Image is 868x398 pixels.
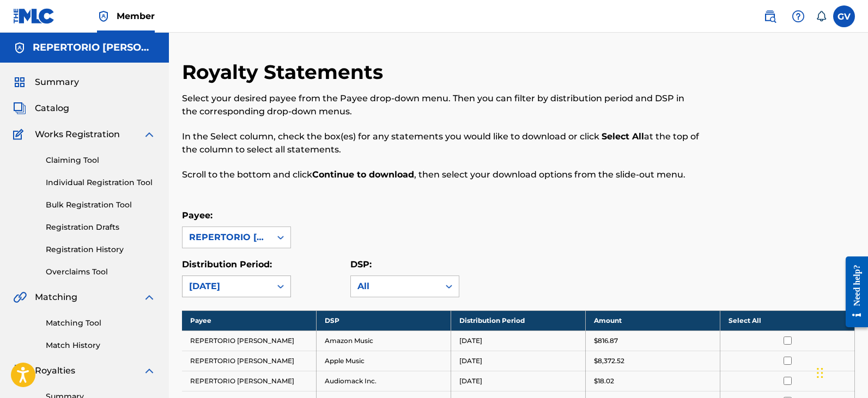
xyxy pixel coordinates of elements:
p: Scroll to the bottom and click , then select your download options from the slide-out menu. [182,168,700,181]
td: [DATE] [451,371,586,391]
img: expand [143,291,156,304]
a: Registration Drafts [46,222,156,233]
h2: Royalty Statements [182,60,389,84]
th: Amount [586,310,720,330]
td: [DATE] [451,351,586,371]
strong: Continue to download [312,169,414,180]
td: REPERTORIO [PERSON_NAME] [182,330,317,351]
a: Claiming Tool [46,155,156,166]
div: REPERTORIO [PERSON_NAME] [189,231,264,244]
a: Public Search [759,5,781,27]
img: MLC Logo [13,8,55,24]
img: Royalties [13,364,26,377]
img: Top Rightsholder [97,10,110,23]
img: search [763,10,776,23]
div: [DATE] [189,280,264,293]
label: Distribution Period: [182,259,272,270]
p: $816.87 [594,336,618,346]
span: Royalties [35,364,75,377]
p: In the Select column, check the box(es) for any statements you would like to download or click at... [182,130,700,156]
p: Select your desired payee from the Payee drop-down menu. Then you can filter by distribution peri... [182,92,700,118]
th: Select All [720,310,855,330]
td: Amazon Music [317,330,451,351]
iframe: Chat Widget [814,346,868,398]
div: Notifications [816,11,827,22]
a: Match History [46,340,156,351]
div: Help [787,5,809,27]
img: Summary [13,76,26,89]
img: Accounts [13,41,26,54]
div: User Menu [833,5,855,27]
iframe: Resource Center [837,248,868,335]
img: expand [143,128,156,141]
img: Matching [13,291,27,304]
img: Catalog [13,102,26,115]
th: DSP [317,310,451,330]
span: Member [117,10,155,22]
p: $8,372.52 [594,356,624,366]
span: Catalog [35,102,69,115]
img: help [792,10,805,23]
div: All [357,280,433,293]
td: Audiomack Inc. [317,371,451,391]
span: Matching [35,291,77,304]
a: CatalogCatalog [13,102,69,115]
p: $18.02 [594,376,614,386]
a: Overclaims Tool [46,266,156,278]
span: Summary [35,76,79,89]
div: Widget de chat [814,346,868,398]
th: Payee [182,310,317,330]
a: Matching Tool [46,317,156,329]
a: SummarySummary [13,76,79,89]
td: REPERTORIO [PERSON_NAME] [182,371,317,391]
h5: REPERTORIO VEGA [33,41,156,54]
strong: Select All [602,131,644,142]
a: Registration History [46,244,156,255]
span: Works Registration [35,128,120,141]
td: [DATE] [451,330,586,351]
img: expand [143,364,156,377]
th: Distribution Period [451,310,586,330]
div: Arrastrar [817,357,823,389]
label: Payee: [182,210,213,221]
td: Apple Music [317,351,451,371]
img: Works Registration [13,128,27,141]
label: DSP: [350,259,372,270]
a: Individual Registration Tool [46,177,156,188]
a: Bulk Registration Tool [46,199,156,211]
td: REPERTORIO [PERSON_NAME] [182,351,317,371]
